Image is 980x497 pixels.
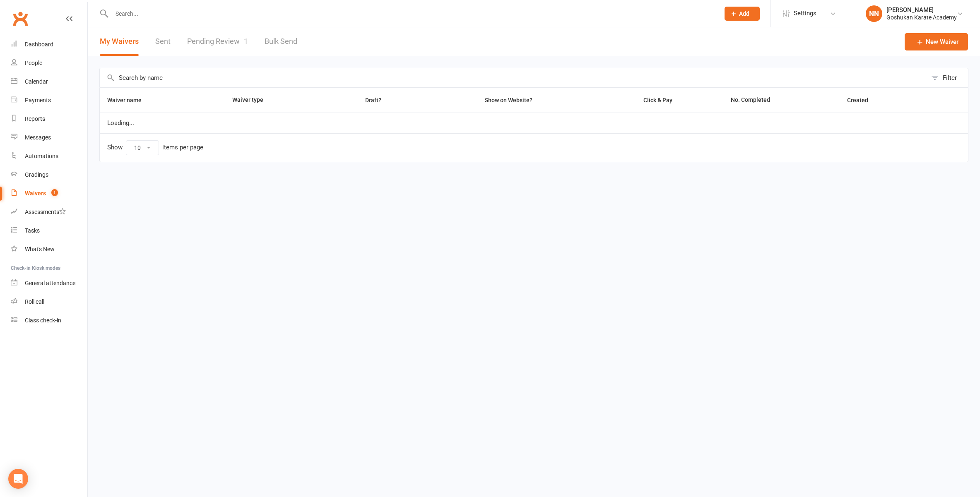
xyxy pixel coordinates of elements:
[100,113,968,133] td: Loading...
[51,189,58,196] span: 1
[25,97,51,103] div: Payments
[11,72,87,91] a: Calendar
[943,73,957,83] div: Filter
[25,41,53,48] div: Dashboard
[886,14,957,21] div: Goshukan Karate Academy
[11,166,87,184] a: Gradings
[25,317,61,324] div: Class check-in
[11,91,87,110] a: Payments
[25,227,40,234] div: Tasks
[25,115,45,122] div: Reports
[886,6,957,14] div: [PERSON_NAME]
[723,88,839,113] th: No. Completed
[25,78,48,85] div: Calendar
[358,95,390,105] button: Draft?
[187,27,248,56] a: Pending Review1
[25,60,42,66] div: People
[643,97,672,103] span: Click & Pay
[11,184,87,203] a: Waivers 1
[25,190,46,197] div: Waivers
[100,68,927,87] input: Search by name
[794,4,816,23] span: Settings
[11,110,87,128] a: Reports
[107,97,151,103] span: Waiver name
[866,5,882,22] div: NN
[265,27,297,56] a: Bulk Send
[11,54,87,72] a: People
[927,68,968,87] button: Filter
[485,97,532,103] span: Show on Website?
[847,95,877,105] button: Created
[11,147,87,166] a: Automations
[11,35,87,54] a: Dashboard
[739,10,749,17] span: Add
[477,95,542,105] button: Show on Website?
[25,209,66,215] div: Assessments
[365,97,381,103] span: Draft?
[25,171,48,178] div: Gradings
[225,88,323,113] th: Waiver type
[162,144,203,151] div: items per page
[847,97,877,103] span: Created
[25,280,75,286] div: General attendance
[11,203,87,221] a: Assessments
[244,37,248,46] span: 1
[11,311,87,330] a: Class kiosk mode
[25,298,44,305] div: Roll call
[25,134,51,141] div: Messages
[8,469,28,489] div: Open Intercom Messenger
[725,7,760,21] button: Add
[905,33,968,50] a: New Waiver
[11,240,87,259] a: What's New
[10,8,31,29] a: Clubworx
[155,27,171,56] a: Sent
[11,221,87,240] a: Tasks
[11,293,87,311] a: Roll call
[100,27,139,56] button: My Waivers
[109,8,714,19] input: Search...
[11,274,87,293] a: General attendance kiosk mode
[107,95,151,105] button: Waiver name
[25,153,58,159] div: Automations
[636,95,681,105] button: Click & Pay
[11,128,87,147] a: Messages
[25,246,55,252] div: What's New
[107,140,203,155] div: Show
